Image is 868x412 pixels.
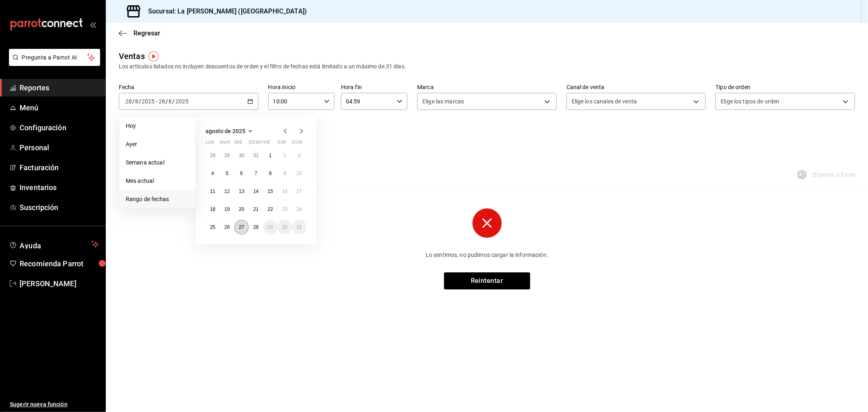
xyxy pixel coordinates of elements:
span: Elige los tipos de orden [721,97,779,105]
input: -- [135,98,139,105]
button: 28 de agosto de 2025 [249,220,263,234]
button: 2 de agosto de 2025 [278,148,292,163]
span: Suscripción [20,202,99,213]
abbr: 4 de agosto de 2025 [211,171,214,176]
button: 22 de agosto de 2025 [263,202,278,217]
span: Personal [20,142,99,153]
button: 7 de agosto de 2025 [249,166,263,181]
abbr: 26 de agosto de 2025 [224,224,230,230]
abbr: 18 de agosto de 2025 [210,206,215,212]
div: Ventas [119,50,145,62]
span: Hoy [126,122,189,130]
button: 23 de agosto de 2025 [278,202,292,217]
button: 31 de agosto de 2025 [292,220,306,234]
span: Sugerir nueva función [10,400,99,409]
button: 30 de julio de 2025 [234,148,249,163]
button: 31 de julio de 2025 [249,148,263,163]
button: 25 de agosto de 2025 [206,220,220,234]
label: Hora inicio [268,85,335,90]
button: 8 de agosto de 2025 [263,166,278,181]
button: Reintentar [444,272,530,289]
button: agosto de 2025 [206,126,255,136]
span: Ayuda [20,239,88,249]
abbr: 24 de agosto de 2025 [297,206,302,212]
span: Configuración [20,122,99,133]
abbr: 12 de agosto de 2025 [224,188,230,194]
abbr: 5 de agosto de 2025 [226,171,229,176]
abbr: 13 de agosto de 2025 [239,188,244,194]
input: -- [168,98,173,105]
span: Pregunta a Parrot AI [22,53,87,62]
button: 21 de agosto de 2025 [249,202,263,217]
p: Lo sentimos, no pudimos cargar la información. [375,251,599,259]
button: 29 de agosto de 2025 [263,220,278,234]
span: Ayer [126,140,189,149]
span: / [139,98,141,105]
label: Marca [417,85,557,90]
abbr: jueves [249,140,297,148]
span: Elige las marcas [422,97,464,105]
abbr: 29 de julio de 2025 [224,153,230,158]
abbr: 16 de agosto de 2025 [282,188,287,194]
abbr: lunes [206,140,214,148]
abbr: 14 de agosto de 2025 [253,188,258,194]
button: 16 de agosto de 2025 [278,184,292,199]
button: 10 de agosto de 2025 [292,166,306,181]
span: Reportes [20,82,99,93]
abbr: 23 de agosto de 2025 [282,206,287,212]
abbr: 11 de agosto de 2025 [210,188,215,194]
button: 30 de agosto de 2025 [278,220,292,234]
label: Hora fin [341,85,407,90]
label: Canal de venta [566,85,706,90]
h3: Sucursal: La [PERSON_NAME] ([GEOGRAPHIC_DATA]) [142,7,307,16]
abbr: 27 de agosto de 2025 [239,224,244,230]
abbr: domingo [292,140,302,148]
abbr: sábado [278,140,286,148]
button: 14 de agosto de 2025 [249,184,263,199]
input: ---- [141,98,155,105]
button: 28 de julio de 2025 [206,148,220,163]
input: -- [158,98,166,105]
button: 18 de agosto de 2025 [206,202,220,217]
button: 4 de agosto de 2025 [206,166,220,181]
abbr: 30 de julio de 2025 [239,153,244,158]
abbr: 6 de agosto de 2025 [240,171,243,176]
span: agosto de 2025 [206,128,245,134]
abbr: 22 de agosto de 2025 [268,206,273,212]
abbr: 8 de agosto de 2025 [269,171,272,176]
abbr: 28 de julio de 2025 [210,153,215,158]
abbr: 9 de agosto de 2025 [283,171,286,176]
button: 24 de agosto de 2025 [292,202,306,217]
label: Fecha [119,85,258,90]
span: Rango de fechas [126,195,189,204]
span: / [173,98,175,105]
button: open_drawer_menu [90,21,96,28]
span: [PERSON_NAME] [20,278,99,289]
abbr: 31 de agosto de 2025 [297,224,302,230]
abbr: 7 de agosto de 2025 [255,171,258,176]
abbr: 2 de agosto de 2025 [283,153,286,158]
abbr: 30 de agosto de 2025 [282,224,287,230]
label: Tipo de orden [715,85,855,90]
input: ---- [175,98,189,105]
button: 9 de agosto de 2025 [278,166,292,181]
span: Elige los canales de venta [572,97,637,105]
abbr: martes [220,140,230,148]
div: Los artículos listados no incluyen descuentos de orden y el filtro de fechas está limitado a un m... [119,62,855,71]
abbr: 29 de agosto de 2025 [268,224,273,230]
abbr: miércoles [234,140,242,148]
abbr: 17 de agosto de 2025 [297,188,302,194]
span: Facturación [20,162,99,173]
abbr: 1 de agosto de 2025 [269,153,272,158]
span: / [166,98,168,105]
abbr: 20 de agosto de 2025 [239,206,244,212]
abbr: 15 de agosto de 2025 [268,188,273,194]
button: Regresar [119,29,160,37]
button: 12 de agosto de 2025 [220,184,234,199]
button: Tooltip marker [149,51,159,61]
span: Recomienda Parrot [20,258,99,269]
button: 19 de agosto de 2025 [220,202,234,217]
input: -- [125,98,132,105]
button: 6 de agosto de 2025 [234,166,249,181]
span: - [156,98,157,105]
